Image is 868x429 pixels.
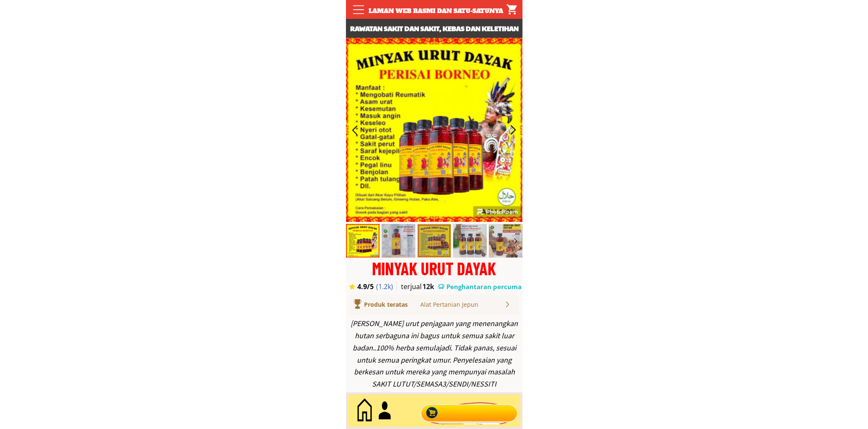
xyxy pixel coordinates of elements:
div: Laman web rasmi dan satu-satunya [364,6,508,16]
h3: terjual [401,282,430,291]
h3: Penghantaran percuma [446,282,522,291]
h3: 12k [422,282,437,291]
h3: Rawatan sakit dan sakit, kebas dan keletihan [346,23,522,34]
h3: 4.9/5 [357,282,381,291]
h3: (1.2k) [376,282,398,291]
div: Alat Pertanian Jepun [420,300,504,309]
div: [PERSON_NAME] urut penjagaan yang menenangkan hutan serbaguna ini bagus untuk semua sakit luar ba... [350,318,518,390]
div: Produk teratas [364,300,432,309]
div: MINYAK URUT DAYAK [346,260,522,277]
